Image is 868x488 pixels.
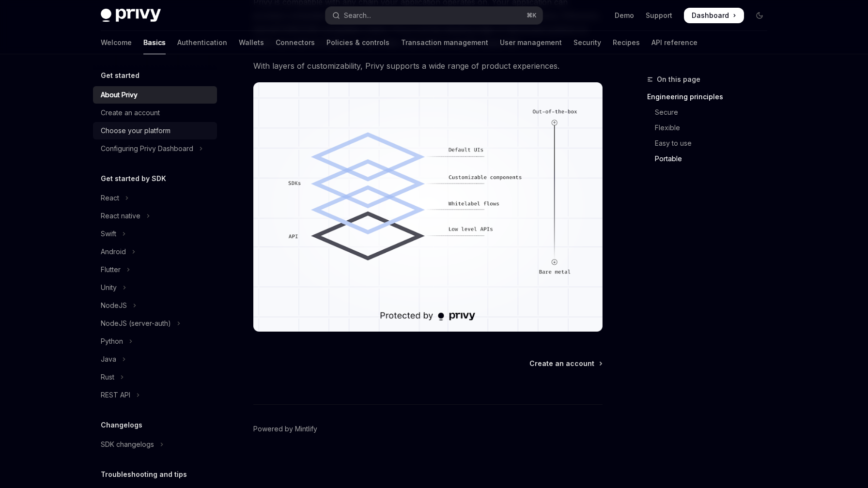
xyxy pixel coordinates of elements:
a: Welcome [101,31,132,54]
a: Easy to use [647,136,775,151]
button: Toggle Android section [93,243,217,260]
a: Authentication [177,31,227,54]
div: Rust [101,371,114,383]
button: Open search [325,7,542,24]
div: Python [101,335,123,347]
button: Toggle React native section [93,207,217,225]
a: Security [573,31,601,54]
span: On this page [657,74,700,85]
button: Toggle Flutter section [93,261,217,278]
button: Toggle NodeJS section [93,297,217,314]
a: Secure [647,105,775,120]
div: React [101,192,119,204]
button: Toggle Rust section [93,368,217,386]
a: Dashboard [684,8,744,23]
button: Toggle React section [93,189,217,207]
div: NodeJS (server-auth) [101,318,171,329]
div: REST API [101,389,130,401]
a: Recipes [613,31,640,54]
div: Java [101,353,116,365]
button: Toggle REST API section [93,386,217,404]
div: Android [101,246,126,258]
div: SDK changelogs [101,439,154,450]
a: User management [500,31,562,54]
h5: Troubleshooting and tips [101,469,187,480]
button: Toggle dark mode [752,8,767,23]
button: Toggle Python section [93,333,217,350]
div: Configuring Privy Dashboard [101,143,193,154]
a: Connectors [276,31,315,54]
a: Powered by Mintlify [253,424,317,434]
a: Create an account [93,104,217,122]
div: NodeJS [101,300,127,311]
a: Engineering principles [647,89,775,105]
a: Basics [143,31,166,54]
a: About Privy [93,86,217,104]
div: Search... [344,10,371,21]
span: Create an account [529,359,594,368]
h5: Changelogs [101,419,142,431]
span: With layers of customizability, Privy supports a wide range of product experiences. [253,59,603,73]
a: Portable [647,151,775,167]
div: About Privy [101,89,138,101]
a: Choose your platform [93,122,217,139]
button: Toggle Configuring Privy Dashboard section [93,140,217,157]
span: Dashboard [692,11,729,20]
a: Support [646,11,672,20]
button: Toggle Java section [93,351,217,368]
h5: Get started by SDK [101,173,166,184]
div: Choose your platform [101,125,170,137]
span: ⌘ K [527,12,537,19]
button: Toggle NodeJS (server-auth) section [93,315,217,332]
a: Transaction management [401,31,488,54]
a: Policies & controls [326,31,389,54]
div: Unity [101,282,117,293]
div: Swift [101,228,116,240]
div: Flutter [101,264,121,275]
button: Toggle Unity section [93,279,217,296]
button: Toggle Swift section [93,225,217,243]
button: Toggle SDK changelogs section [93,436,217,453]
a: Demo [615,11,634,20]
img: dark logo [101,9,161,22]
img: images/Customization.png [253,82,603,332]
a: Flexible [647,120,775,136]
a: Create an account [529,359,602,368]
div: Create an account [101,107,160,119]
a: Wallets [239,31,264,54]
div: React native [101,210,140,222]
h5: Get started [101,70,139,81]
a: API reference [651,31,697,54]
